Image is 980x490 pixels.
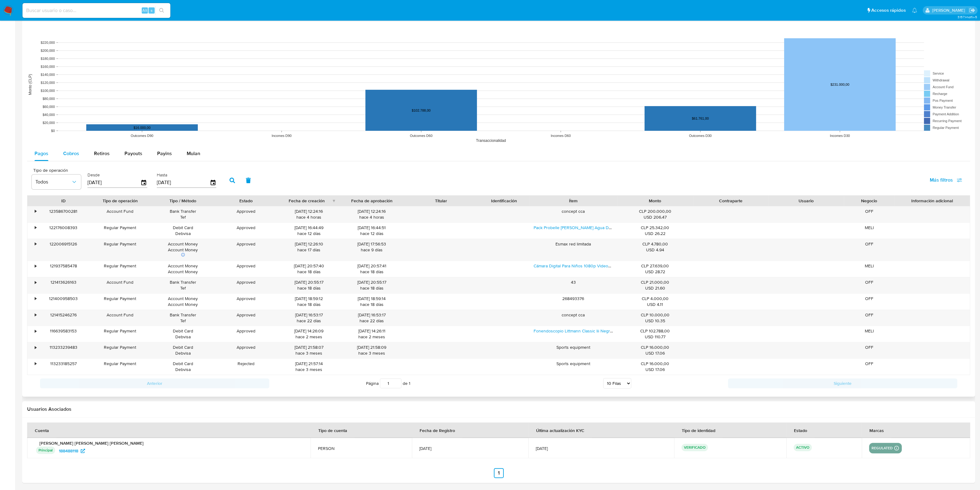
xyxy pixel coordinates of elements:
[871,7,906,14] span: Accesos rápidos
[151,7,152,13] span: s
[912,8,917,13] a: Notificaciones
[932,7,967,13] p: camilafernanda.paredessaldano@mercadolibre.cl
[27,406,970,412] h2: Usuarios Asociados
[22,6,170,14] input: Buscar usuario o caso...
[142,7,147,13] span: Alt
[969,7,975,14] a: Salir
[957,14,977,19] span: 3.157.1-hotfix-5
[155,6,168,15] button: search-icon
